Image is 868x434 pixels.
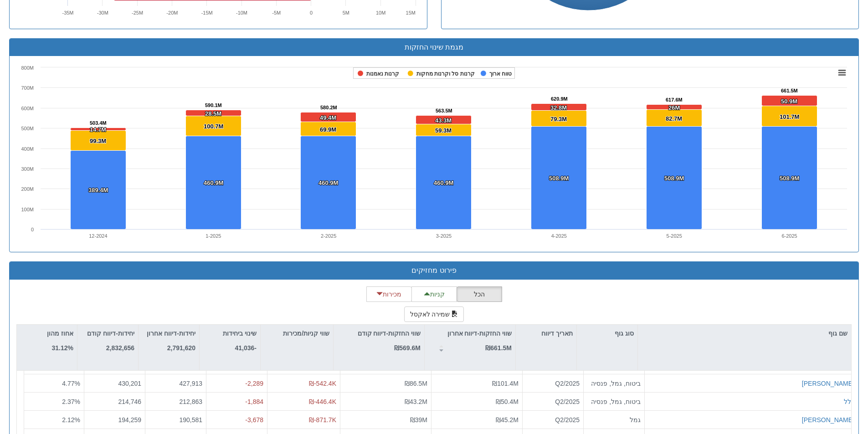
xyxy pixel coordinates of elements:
text: 700M [21,85,34,91]
text: 100M [21,207,34,212]
button: מכירות [366,286,412,302]
p: יחידות-דיווח אחרון [147,328,195,338]
text: 800M [21,65,34,71]
tspan: 617.6M [666,97,683,102]
span: ₪101.4M [492,379,519,387]
tspan: 503.4M [90,120,107,126]
strong: 2,791,620 [167,344,195,352]
p: אחוז מהון [47,328,73,338]
div: 214,746 [88,397,141,406]
tspan: 28.5M [205,110,221,117]
div: -1,884 [210,397,263,406]
text: -5M [272,10,281,15]
tspan: 82.7M [666,115,682,122]
text: 300M [21,166,34,172]
div: Q2/2025 [526,397,580,406]
text: 200M [21,186,34,192]
text: 0 [310,10,313,15]
text: -35M [62,10,73,15]
span: ₪-871.7K [309,416,336,423]
text: -30M [97,10,108,15]
tspan: 99.3M [90,138,106,144]
strong: ₪569.6M [394,344,421,352]
div: 194,259 [88,415,141,424]
div: 430,201 [88,378,141,388]
span: ₪86.5M [405,379,427,387]
button: הכל [457,286,502,302]
text: -20M [166,10,178,15]
div: 2.12 % [28,415,80,424]
text: 5-2025 [667,233,682,239]
button: כלל [844,397,854,406]
strong: ₪661.5M [485,344,512,352]
tspan: 50.9M [781,98,797,105]
div: 212,863 [149,397,202,406]
div: תאריך דיווח [516,325,576,342]
span: ₪-446.4K [309,398,336,405]
text: 6-2025 [781,233,797,239]
tspan: 49.4M [320,114,336,121]
div: [PERSON_NAME] [802,415,854,424]
tspan: 14.7M [90,126,106,133]
span: ₪45.2M [496,416,519,423]
tspan: 508.9M [664,175,684,182]
div: -3,678 [210,415,263,424]
span: ₪39M [410,416,427,423]
text: 600M [21,106,34,111]
tspan: 508.9M [549,175,569,182]
text: -15M [201,10,212,15]
div: Q2/2025 [526,378,580,388]
p: יחידות-דיווח קודם [87,328,134,338]
tspan: 620.9M [551,96,568,102]
tspan: 580.2M [320,105,337,110]
div: 427,913 [149,378,202,388]
tspan: 508.9M [780,175,799,182]
text: 12-2024 [89,233,107,239]
div: סוג גוף [577,325,637,342]
div: 4.77 % [28,378,80,388]
strong: 31.12% [52,344,73,352]
p: שווי החזקות-דיווח אחרון [447,328,512,338]
div: 2.37 % [28,397,80,406]
tspan: 43.3M [435,117,452,124]
tspan: 79.3M [550,116,567,123]
tspan: 460.9M [204,179,223,186]
tspan: 59.3M [435,127,452,134]
text: -10M [236,10,247,15]
h3: פירוט מחזיקים [16,266,852,275]
div: ביטוח, גמל, פנסיה [587,397,641,406]
text: 15M [406,10,415,15]
text: 0 [31,227,34,232]
tspan: 590.1M [205,102,222,108]
tspan: 389.4M [88,187,108,194]
p: שינוי ביחידות [223,328,257,338]
tspan: 69.9M [320,126,336,133]
text: 2-2025 [321,233,336,239]
tspan: 460.9M [434,179,453,186]
tspan: 32.8M [550,104,567,111]
tspan: 661.5M [781,88,798,93]
span: ₪50.4M [496,398,519,405]
strong: -41,036 [235,344,257,352]
tspan: 563.5M [436,108,452,113]
div: Q2/2025 [526,415,580,424]
p: שווי החזקות-דיווח קודם [358,328,421,338]
div: 190,581 [149,415,202,424]
tspan: קרנות נאמנות [366,71,399,77]
text: 500M [21,126,34,131]
div: שווי קניות/מכירות [261,325,333,342]
text: 10M [375,10,385,15]
strong: 2,832,656 [106,344,134,352]
tspan: 26M [668,104,680,111]
tspan: 100.7M [204,123,223,130]
text: 1-2025 [205,233,221,239]
text: 3-2025 [436,233,452,239]
button: שמירה לאקסל [404,306,464,322]
span: ₪43.2M [405,398,427,405]
div: -2,289 [210,378,263,388]
text: 4-2025 [551,233,567,239]
div: ביטוח, גמל, פנסיה [587,378,641,388]
text: 5M [342,10,349,15]
span: ₪-542.4K [309,379,336,387]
